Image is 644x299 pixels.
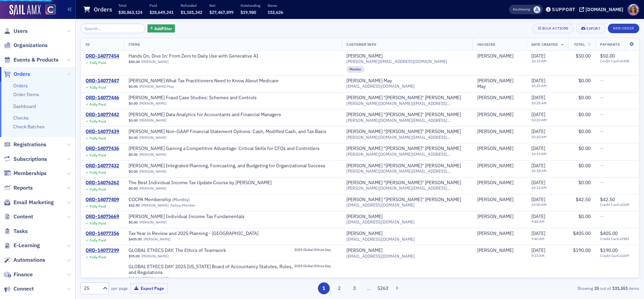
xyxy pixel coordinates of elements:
span: Date Created [531,42,558,47]
span: $0.00 [578,94,591,101]
span: $50.00 [129,60,140,64]
a: Reports [4,184,33,192]
a: GLOBAL ETHICS DAY: 2025 [US_STATE] Board of Accountancy Statutes, Rules, and Regulations [129,264,294,276]
a: [PERSON_NAME] May [477,78,522,90]
h1: Orders [94,5,112,14]
button: [DOMAIN_NAME] [579,7,626,12]
a: [PERSON_NAME] [346,214,383,220]
a: [PERSON_NAME] Gaining a Competitive Advantage: Critical Skills for CFOs and Controllers [129,146,320,152]
div: Mentor [346,66,364,73]
a: Finance [4,271,33,278]
time: 10:18 AM [531,168,547,173]
div: Fully Paid [90,153,106,157]
span: — [600,78,604,84]
span: [EMAIL_ADDRESS][DOMAIN_NAME] [346,202,415,208]
span: [DATE] [531,111,545,118]
div: Fellow Member [170,203,195,208]
div: [PERSON_NAME] [477,197,513,203]
div: Fully Paid [90,204,106,209]
span: [PERSON_NAME][DOMAIN_NAME][EMAIL_ADDRESS][PERSON_NAME][DOMAIN_NAME] [346,152,468,157]
span: Add Filter [154,25,172,31]
a: Users [4,27,28,35]
button: Export Page [130,283,168,294]
time: 9:48 AM [531,219,545,224]
span: $0.00 [129,118,138,123]
div: Fully Paid [90,238,106,242]
span: $1,181,342 [181,9,202,15]
span: $0.00 [129,152,138,157]
a: [PERSON_NAME] "[PERSON_NAME]" [PERSON_NAME] [346,180,461,186]
span: [PERSON_NAME][DOMAIN_NAME][EMAIL_ADDRESS][PERSON_NAME][DOMAIN_NAME] [346,118,468,123]
time: 10:12 AM [531,185,547,190]
div: ORD-14077432 [86,163,119,169]
a: [PERSON_NAME] [139,220,166,225]
span: $0.00 [578,163,591,169]
span: [DATE] [531,53,545,59]
div: [PERSON_NAME] "[PERSON_NAME]" [PERSON_NAME] [346,163,461,169]
span: Credit Card x2109 [600,202,634,207]
label: per page [111,285,128,291]
span: Surgent's Gaining a Competitive Advantage: Critical Skills for CFOs and Controllers [129,146,320,152]
a: [PERSON_NAME] May [139,84,174,89]
div: Fully Paid [90,136,106,141]
span: Payments [600,42,620,47]
span: Dan Baer [533,6,540,13]
span: $0.00 [578,179,591,186]
a: [PERSON_NAME] [141,203,168,208]
span: Lora Finley [477,53,522,59]
span: Email Marketing [14,199,54,206]
div: [PERSON_NAME] [346,53,383,59]
span: [DATE] [531,213,545,219]
span: Items [129,42,140,47]
a: [PERSON_NAME] Integrated Planning, Forecasting, and Budgeting for Organizational Success [129,163,325,169]
p: Net [209,3,233,8]
span: Content [14,213,33,220]
span: Surgent's Non-GAAP Financial Statement Options: Cash, Modified Cash, and Tax Basis [129,129,326,135]
a: [PERSON_NAME] "[PERSON_NAME]" [PERSON_NAME] [346,95,461,101]
span: The Best Individual Income Tax Update Course by Surgent [129,180,272,186]
span: $28,649,241 [149,9,174,15]
span: [PERSON_NAME][DOMAIN_NAME][EMAIL_ADDRESS][PERSON_NAME][DOMAIN_NAME] [346,135,468,140]
time: 10:25 AM [531,101,547,105]
button: 3 [349,282,361,294]
a: [PERSON_NAME] [477,231,513,237]
a: [PERSON_NAME] [477,214,513,220]
a: ORD-14077442 [86,112,119,118]
a: [PERSON_NAME] [141,254,168,258]
a: ORD-14075669 [86,214,119,220]
span: 2025 Global Ethics Day [294,264,337,268]
span: GLOBAL ETHICS DAY: The Ethics of Teamwork [129,248,226,254]
span: Surgent's Integrated Planning, Forecasting, and Budgeting for Organizational Success [129,163,325,169]
span: [DATE] [531,247,545,253]
span: [EMAIL_ADDRESS][DOMAIN_NAME] [346,237,415,242]
span: $190.00 [600,247,618,253]
p: Total [118,3,142,8]
span: $0.00 [129,220,138,225]
span: $27,467,899 [209,9,233,15]
a: Organizations [4,42,48,49]
span: Surgent's Fraud Case Studies: Schemes and Controls [129,95,257,101]
a: [PERSON_NAME] Data Analytics for Accountants and Financial Managers [129,112,281,118]
span: Reports [14,184,33,192]
a: [PERSON_NAME] [141,60,168,64]
div: [PERSON_NAME] [477,180,513,186]
a: [PERSON_NAME] [346,231,383,237]
a: E-Learning [4,242,40,249]
a: [PERSON_NAME] [477,146,513,152]
span: Finance [14,271,33,278]
div: Fully Paid [90,170,106,175]
span: Automations [14,256,45,264]
time: 10:33 AM [531,59,547,63]
span: — [600,163,604,169]
a: [PERSON_NAME] [141,276,168,280]
a: ORD-14077299 [86,248,119,254]
span: Loren Christenfeld [477,231,522,237]
span: Surgent's Individual Income Tax Fundamentals [129,214,245,220]
a: [PERSON_NAME] [346,248,383,254]
div: ORD-14077436 [86,146,119,152]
